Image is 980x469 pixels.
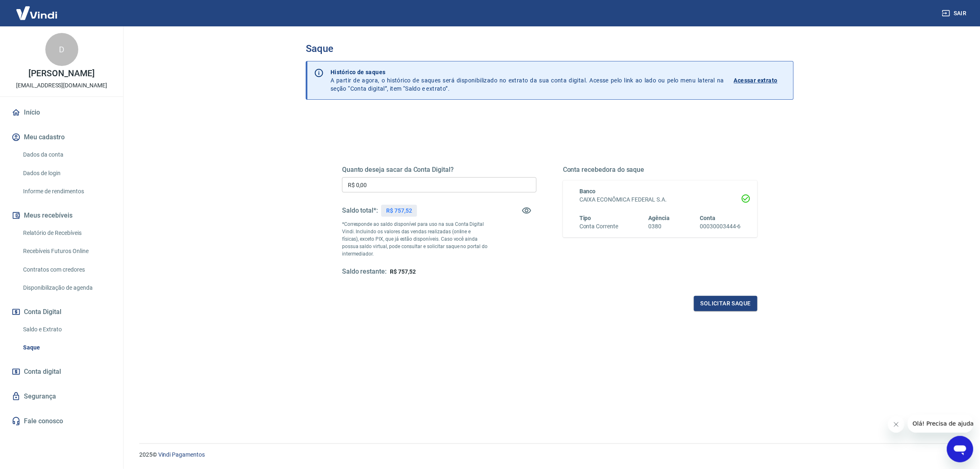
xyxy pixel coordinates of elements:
[10,206,113,225] button: Meus recebíveis
[10,0,63,26] img: Vindi
[5,6,69,12] span: Olá! Precisa de ajuda?
[563,166,757,174] h5: Conta recebedora do saque
[734,68,787,93] a: Acessar extrato
[10,363,113,381] a: Conta digital
[331,68,724,93] p: A partir de agora, o histórico de saques será disponibilizado no extrato da sua conta digital. Ac...
[10,387,113,406] a: Segurança
[20,146,113,163] a: Dados da conta
[20,183,113,200] a: Informe de rendimentos
[579,188,596,195] span: Banco
[390,268,416,275] span: R$ 757,52
[908,415,973,433] iframe: Mensagem da empresa
[342,220,488,258] p: *Corresponde ao saldo disponível para uso na sua Conta Digital Vindi. Incluindo os valores das ve...
[16,81,107,90] p: [EMAIL_ADDRESS][DOMAIN_NAME]
[649,222,670,231] h6: 0380
[579,222,618,231] h6: Conta Corrente
[734,76,778,84] p: Acessar extrato
[649,215,670,221] span: Agência
[10,128,113,146] button: Meu cadastro
[694,296,757,311] button: Solicitar saque
[20,339,113,356] a: Saque
[28,69,94,78] p: [PERSON_NAME]
[342,166,537,174] h5: Quanto deseja sacar da Conta Digital?
[700,215,716,221] span: Conta
[342,267,387,276] h5: Saldo restante:
[947,436,973,462] iframe: Botão para abrir a janela de mensagens
[331,68,724,76] p: Histórico de saques
[20,261,113,278] a: Contratos com credores
[158,451,205,458] a: Vindi Pagamentos
[342,206,378,215] h5: Saldo total*:
[888,416,905,433] iframe: Fechar mensagem
[20,243,113,260] a: Recebíveis Futuros Online
[24,366,61,378] span: Conta digital
[940,6,970,21] button: Sair
[139,450,960,459] p: 2025 ©
[20,321,113,338] a: Saldo e Extrato
[306,43,794,54] h3: Saque
[20,165,113,182] a: Dados de login
[10,103,113,122] a: Início
[579,215,591,221] span: Tipo
[700,222,741,231] h6: 00030003444-6
[20,279,113,296] a: Disponibilização de agenda
[20,225,113,242] a: Relatório de Recebíveis
[386,206,412,215] p: R$ 757,52
[10,412,113,430] a: Fale conosco
[10,303,113,321] button: Conta Digital
[45,33,78,66] div: D
[579,195,741,204] h6: CAIXA ECONÔMICA FEDERAL S.A.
